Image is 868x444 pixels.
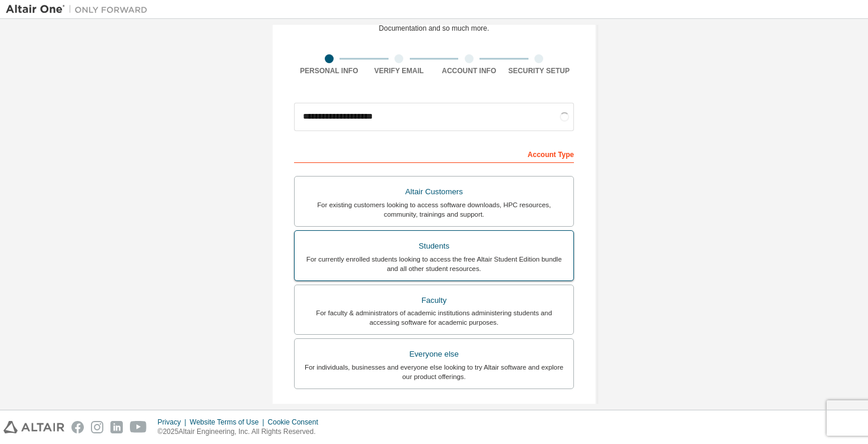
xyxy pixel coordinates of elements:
div: Altair Customers [302,184,566,200]
img: instagram.svg [91,421,103,433]
div: Cookie Consent [267,417,325,427]
div: Faculty [302,292,566,309]
p: © 2025 Altair Engineering, Inc. All Rights Reserved. [158,427,325,437]
div: Security Setup [504,66,575,76]
div: Account Info [434,66,504,76]
img: altair_logo.svg [4,421,64,433]
img: Altair One [6,4,154,15]
div: Personal Info [294,66,364,76]
div: Privacy [158,417,190,427]
div: Everyone else [302,346,566,363]
div: Website Terms of Use [190,417,267,427]
div: For faculty & administrators of academic institutions administering students and accessing softwa... [302,308,566,327]
div: Students [302,238,566,254]
div: For existing customers looking to access software downloads, HPC resources, community, trainings ... [302,200,566,219]
div: Account Type [294,144,574,163]
img: youtube.svg [130,421,147,433]
div: Verify Email [364,66,435,76]
img: facebook.svg [71,421,84,433]
div: For individuals, businesses and everyone else looking to try Altair software and explore our prod... [302,363,566,381]
div: For currently enrolled students looking to access the free Altair Student Edition bundle and all ... [302,254,566,273]
img: linkedin.svg [110,421,123,433]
